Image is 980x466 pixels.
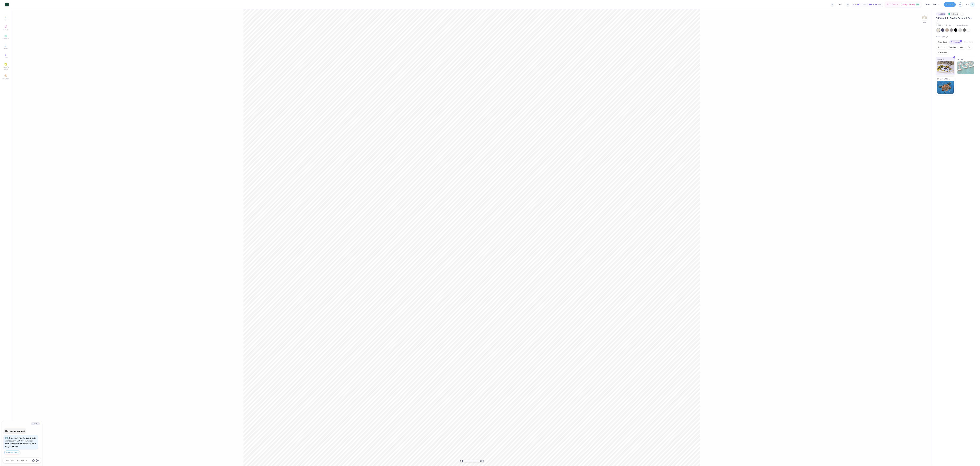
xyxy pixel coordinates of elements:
span: Decorate [3,78,9,80]
div: Print Type [936,35,975,38]
img: Metallic & Glitter [937,81,954,94]
button: Request a change [4,451,20,454]
span: Add Text [3,38,9,40]
div: Foil [966,45,972,49]
span: $1,016.64 [869,3,877,6]
img: Arvi Mikhail Parcero [970,2,975,7]
div: Applique [936,45,946,49]
span: Standard [937,58,944,61]
div: Vinyl [958,45,965,49]
div: # 511994B [936,12,946,16]
span: Minimum Order: 12 + [956,24,969,26]
span: # 31-069 [948,24,954,26]
div: This design includes text effects our tool can't edit. If you want to change the text, our artist... [5,437,36,448]
div: Rhinestones [936,51,949,54]
span: [PERSON_NAME] [936,24,947,26]
span: $28.24 [853,3,859,6]
span: Greek [4,57,8,59]
input: Untitled Design [923,2,942,7]
a: AM [966,2,975,7]
div: Screen Print [936,40,949,44]
span: [DATE] - [DATE] [901,3,915,6]
div: Transfers [947,45,957,49]
span: 5 Panel Mid Profile Baseball Cap [936,17,972,20]
div: Back [923,21,926,24]
span: Per Item [860,3,866,6]
button: Save [944,2,956,7]
span: Clipart & logos [1,66,10,70]
img: Standard [937,61,954,74]
div: Digital Print [962,40,975,44]
button: Collapse [31,422,40,425]
span: Designs [3,28,9,30]
span: AM [966,3,969,6]
span: FREE [916,4,919,5]
img: Back [922,15,927,20]
span: Image AI [3,19,9,21]
img: 3D Puff [957,61,974,74]
span: Total [878,3,881,6]
span: Est. Delivery [887,3,896,6]
span: Upload [3,47,8,49]
span: 3D Puff [957,58,963,61]
div: Embroidery [949,40,961,44]
div: How can we help you? [5,430,25,432]
span: Metallic & Glitter [937,78,950,80]
div: Revision 1 [948,12,959,16]
input: – – [835,2,845,7]
span: 100 % [480,460,484,462]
